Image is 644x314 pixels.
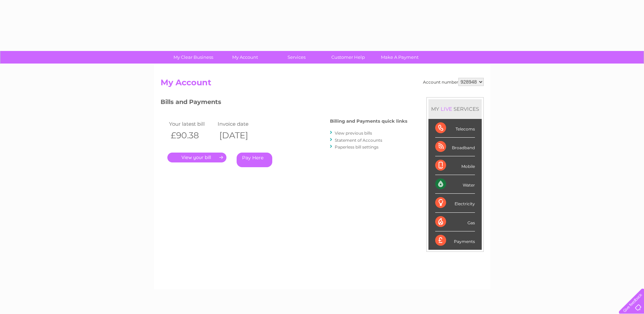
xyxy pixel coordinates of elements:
[217,51,273,64] a: My Account
[320,51,376,64] a: Customer Help
[423,78,484,86] div: Account number
[161,97,407,109] h3: Bills and Payments
[439,106,454,112] div: LIVE
[269,51,325,64] a: Services
[330,119,407,124] h4: Billing and Payments quick links
[335,138,382,143] a: Statement of Accounts
[335,130,372,136] a: View previous bills
[216,128,265,142] th: [DATE]
[435,231,475,250] div: Payments
[167,153,226,162] a: .
[165,51,221,64] a: My Clear Business
[435,119,475,138] div: Telecoms
[435,175,475,194] div: Water
[372,51,428,64] a: Make A Payment
[237,153,272,167] a: Pay Here
[167,128,216,142] th: £90.38
[435,213,475,231] div: Gas
[435,156,475,175] div: Mobile
[216,119,265,128] td: Invoice date
[428,99,482,119] div: MY SERVICES
[335,144,379,150] a: Paperless bill settings
[167,119,216,128] td: Your latest bill
[435,138,475,156] div: Broadband
[161,78,484,91] h2: My Account
[435,194,475,212] div: Electricity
